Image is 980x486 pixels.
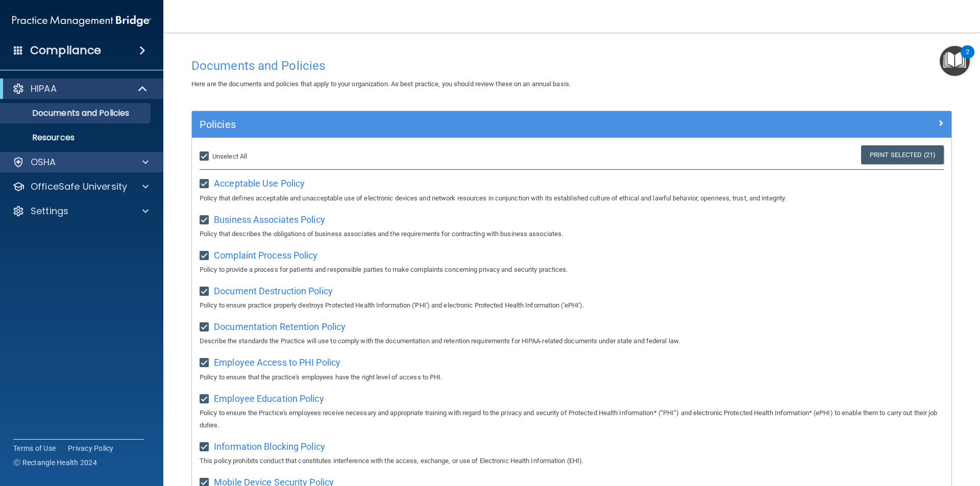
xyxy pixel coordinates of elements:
[7,108,146,118] p: Documents and Policies
[200,228,944,240] p: Policy that describes the obligations of business associates and the requirements for contracting...
[13,457,97,468] span: Ⓒ Rectangle Health 2024
[12,205,149,217] a: Settings
[200,264,944,276] p: Policy to provide a process for patients and responsible parties to make complaints concerning pr...
[214,357,340,368] span: Employee Access to PHI Policy
[200,299,944,312] p: Policy to ensure practice properly destroys Protected Health Information ('PHI') and electronic P...
[214,393,324,404] span: Employee Education Policy
[31,181,127,193] p: OfficeSafe University
[940,46,970,76] button: Open Resource Center, 2 new notifications
[200,192,944,204] p: Policy that defines acceptable and unacceptable use of electronic devices and network resources i...
[12,83,148,95] a: HIPAA
[31,156,56,168] p: OSHA
[31,83,57,95] p: HIPAA
[30,43,101,58] h4: Compliance
[200,407,944,431] p: Policy to ensure the Practice's employees receive necessary and appropriate training with regard ...
[12,181,149,193] a: OfficeSafe University
[200,119,754,130] h5: Policies
[191,59,952,72] h4: Documents and Policies
[31,205,68,217] p: Settings
[214,250,317,261] span: Complaint Process Policy
[200,371,944,383] p: Policy to ensure that the practice's employees have the right level of access to PHI.
[214,441,325,452] span: Information Blocking Policy
[191,80,571,88] span: Here are the documents and policies that apply to your organization. As best practice, you should...
[13,443,56,453] a: Terms of Use
[68,443,114,453] a: Privacy Policy
[200,152,211,161] input: Unselect All
[200,335,944,347] p: Describe the standards the Practice will use to comply with the documentation and retention requi...
[214,178,305,189] span: Acceptable Use Policy
[966,52,969,65] div: 2
[7,133,146,143] p: Resources
[214,321,346,332] span: Documentation Retention Policy
[200,116,944,133] a: Policies
[861,145,944,164] a: Print Selected (21)
[200,455,944,467] p: This policy prohibits conduct that constitutes interference with the access, exchange, or use of ...
[212,152,247,160] span: Unselect All
[12,11,151,31] img: PMB logo
[214,214,325,225] span: Business Associates Policy
[214,286,333,296] span: Document Destruction Policy
[12,156,149,168] a: OSHA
